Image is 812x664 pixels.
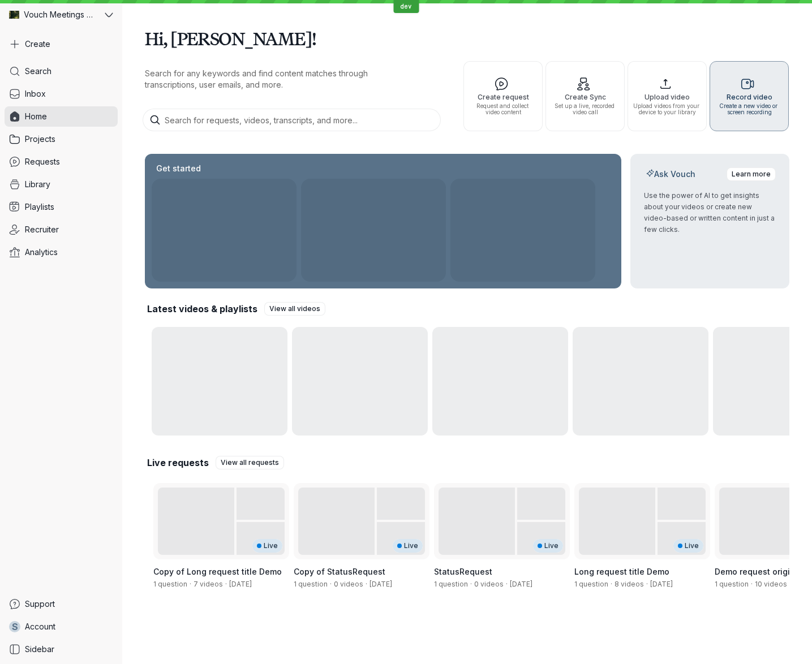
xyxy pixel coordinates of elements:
span: Sidebar [25,644,54,655]
span: Search [25,66,51,77]
h2: Ask Vouch [644,169,698,180]
p: Search for any keywords and find content matches through transcriptions, user emails, and more. [145,68,416,90]
span: View all videos [269,303,320,314]
span: 7 videos [194,580,223,588]
span: View all requests [221,457,279,468]
span: StatusRequest [434,567,492,576]
span: · [749,580,755,589]
span: Demo request original [715,567,802,576]
button: Upload videoUpload videos from your device to your library [628,61,707,131]
img: Vouch Meetings Demo avatar [9,10,19,20]
span: Vouch Meetings Demo [24,9,96,20]
a: Projects [5,129,118,149]
a: Sidebar [5,639,118,659]
div: Vouch Meetings Demo [5,5,102,25]
span: Set up a live, recorded video call [551,103,620,115]
input: Search for requests, videos, transcripts, and more... [143,109,441,131]
span: Library [25,179,50,190]
h1: Hi, [PERSON_NAME]! [145,23,789,54]
a: SAccount [5,616,118,637]
p: Use the power of AI to get insights about your videos or create new video-based or written conten... [644,190,776,235]
span: Recruiter [25,224,59,235]
span: 0 videos [334,580,363,588]
span: · [787,580,793,589]
span: 1 question [715,580,749,588]
span: Home [25,111,47,122]
a: Playlists [5,197,118,217]
span: Account [25,621,55,632]
span: Learn more [732,169,771,180]
a: Requests [5,152,118,172]
span: · [644,580,650,589]
a: Analytics [5,242,118,262]
a: View all videos [264,302,325,316]
span: Create a new video or screen recording [715,103,784,115]
span: Projects [25,133,55,145]
span: Playlists [25,201,54,213]
a: Recruiter [5,219,118,240]
span: 1 question [434,580,468,588]
button: Vouch Meetings Demo avatarVouch Meetings Demo [5,5,118,25]
span: Upload videos from your device to your library [633,103,702,115]
span: · [363,580,370,589]
h2: Live requests [147,456,209,469]
span: Inbox [25,88,46,100]
span: Upload video [633,93,702,101]
a: Home [5,106,118,127]
a: Support [5,594,118,614]
button: Create requestRequest and collect video content [463,61,543,131]
button: Create [5,34,118,54]
span: Analytics [25,247,58,258]
span: · [504,580,510,589]
span: Requests [25,156,60,167]
span: Created by Stephane [229,580,252,588]
span: 10 videos [755,580,787,588]
button: Record videoCreate a new video or screen recording [710,61,789,131]
span: 0 videos [474,580,504,588]
span: · [468,580,474,589]
span: Create request [469,93,538,101]
span: Created by Stephane [650,580,673,588]
h2: Get started [154,163,203,174]
span: Create [25,38,50,50]
span: Created by Stephane [370,580,392,588]
span: · [187,580,194,589]
span: Support [25,598,55,610]
span: Create Sync [551,93,620,101]
span: Created by Stephane [510,580,532,588]
span: Copy of StatusRequest [294,567,385,576]
span: 1 question [294,580,328,588]
a: View all requests [216,456,284,469]
span: · [223,580,229,589]
span: Request and collect video content [469,103,538,115]
span: Record video [715,93,784,101]
span: Long request title Demo [574,567,669,576]
span: 1 question [574,580,608,588]
a: Inbox [5,84,118,104]
span: Copy of Long request title Demo [153,567,282,576]
a: Search [5,61,118,81]
span: · [328,580,334,589]
span: 1 question [153,580,187,588]
span: · [608,580,615,589]
h2: Latest videos & playlists [147,303,257,315]
a: Library [5,174,118,195]
span: S [12,621,18,632]
span: 8 videos [615,580,644,588]
button: Create SyncSet up a live, recorded video call [545,61,625,131]
a: Learn more [727,167,776,181]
